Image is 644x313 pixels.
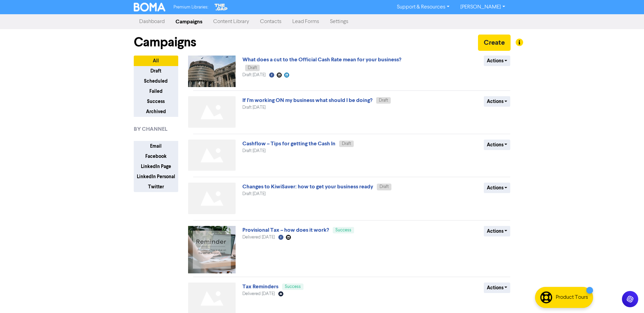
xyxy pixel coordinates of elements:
img: The Gap [214,3,228,12]
button: Actions [484,226,511,236]
span: Draft [342,142,351,146]
button: Actions [484,140,511,150]
span: Draft [379,98,388,103]
span: Premium Libraries: [173,5,208,9]
iframe: Chat Widget [610,280,644,313]
a: Cashflow – Tips for getting the Cash In [242,140,335,147]
a: Support & Resources [391,2,455,13]
span: Delivered [DATE] [242,292,275,296]
span: Draft [DATE] [242,192,265,196]
a: Contacts [255,15,287,28]
button: LinkedIn Page [134,161,178,172]
img: image_1756181043462.jpeg [188,56,236,87]
button: Facebook [134,151,178,162]
span: Success [285,285,301,289]
span: Draft [248,66,257,70]
img: Not found [188,140,236,171]
button: Create [478,35,511,51]
span: Draft [DATE] [242,149,265,153]
a: Dashboard [134,15,170,28]
button: LinkedIn Personal [134,171,178,182]
span: Delivered [DATE] [242,235,275,239]
span: Success [335,228,351,232]
a: Tax Reminders [242,283,278,290]
button: All [134,56,178,66]
img: image_1756181698743.png [188,226,236,273]
span: BY CHANNEL [134,125,167,133]
a: [PERSON_NAME] [455,2,510,13]
button: Actions [484,56,511,66]
button: Actions [484,183,511,193]
button: Actions [484,96,511,107]
span: Draft [380,185,389,189]
button: Actions [484,283,511,293]
a: Content Library [208,15,255,28]
button: Email [134,141,178,151]
span: Draft [DATE] [242,73,265,77]
button: Twitter [134,182,178,192]
img: BOMA Logo [134,3,166,12]
span: Draft [DATE] [242,105,265,110]
button: Failed [134,86,178,97]
img: Not found [188,183,236,214]
button: Archived [134,106,178,117]
a: Provisional Tax – how does it work? [242,227,329,233]
a: Settings [325,15,354,28]
a: Campaigns [170,15,208,28]
a: Lead Forms [287,15,325,28]
a: If I’m working ON my business what should I be doing? [242,97,372,104]
button: Success [134,96,178,107]
img: Not found [188,96,236,128]
button: Scheduled [134,76,178,86]
h1: Campaigns [134,35,196,50]
a: What does a cut to the Official Cash Rate mean for your business? [242,56,401,63]
button: Draft [134,66,178,76]
a: Changes to KiwiSaver: how to get your business ready [242,183,373,190]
